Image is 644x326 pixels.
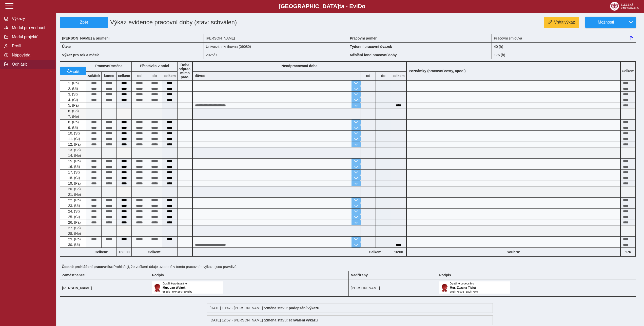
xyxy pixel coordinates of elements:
img: Digitálně podepsáno uživatelem [439,281,510,294]
b: důvod [195,74,205,78]
span: 16. (Út) [67,165,80,169]
b: od [361,74,376,78]
span: 28. (Ne) [67,232,81,236]
b: Neodpracovaná doba [281,64,317,68]
b: 176 [621,250,635,254]
b: do [147,74,162,78]
span: 10. (St) [67,131,80,135]
b: Celkem [622,69,634,73]
span: D [358,3,362,9]
b: [PERSON_NAME] a příjmení [62,36,109,40]
span: 8. (Po) [67,120,79,124]
div: [DATE] 10:47 - [PERSON_NAME] : [207,303,493,313]
span: t [339,3,341,9]
b: Celkem: [132,250,177,254]
span: Vrátit výkaz [554,20,575,25]
b: Zaměstnanec [62,273,85,277]
span: 2. (Út) [67,87,78,91]
span: 27. (So) [67,226,81,230]
span: vrátit [71,69,80,73]
b: konec [102,74,116,78]
span: 18. (Čt) [67,176,80,180]
span: 21. (Ne) [67,193,81,197]
span: Modul projektů [10,35,51,39]
b: Celkem: [86,250,116,254]
b: Celkem: [361,250,391,254]
span: 12. (Pá) [67,142,81,146]
b: Podpis [439,273,451,277]
b: [GEOGRAPHIC_DATA] a - Evi [15,3,629,10]
b: Poznámky (pracovní cesty, apod.) [407,69,468,73]
b: 16:00 [391,250,406,254]
span: 1. (Po) [67,81,79,85]
span: Modul pro vedoucí [10,26,51,30]
div: Pracovní smlouva [492,34,636,42]
img: logo_web_su.png [610,2,639,11]
span: 14. (Ne) [67,154,81,158]
span: o [362,3,365,9]
b: [PERSON_NAME] [62,286,92,290]
span: Odhlásit [10,62,51,67]
b: od [132,74,147,78]
div: Prohlašuji, že veškeré údaje uvedené v tomto pracovním výkazu jsou pravdivé. [60,263,640,271]
span: 13. (So) [67,148,81,152]
b: Doba odprac. mimo prac. [179,63,191,79]
h1: Výkaz evidence pracovní doby (stav: schválen) [108,17,302,28]
span: 29. (Po) [67,237,81,241]
b: Pracovní poměr [350,36,377,40]
b: Přestávka v práci [140,64,169,68]
span: 19. (Pá) [67,181,81,185]
span: 9. (Út) [67,126,78,130]
b: Souhrn: [507,250,520,254]
div: Univerzitní knihovna (09080) [204,42,348,51]
span: 15. (Po) [67,159,81,163]
button: Vrátit výkaz [544,17,579,28]
span: Zpět [62,20,106,25]
img: Digitálně podepsáno uživatelem [152,281,223,294]
button: vrátit [60,67,86,75]
b: celkem [391,74,406,78]
span: Výkazy [10,16,51,21]
b: Nadřízený [351,273,368,277]
button: Možnosti [585,17,626,28]
b: Čestné prohlášení pracovníka: [62,265,113,269]
span: 7. (Ne) [67,114,79,119]
span: 25. (Čt) [67,215,80,219]
div: 40 (h) [492,42,636,51]
span: 30. (Út) [67,243,80,247]
b: Pracovní směna [95,64,122,68]
b: do [376,74,391,78]
span: 4. (Čt) [67,98,78,102]
span: 3. (St) [67,92,78,96]
b: celkem [162,74,177,78]
button: Zpět [60,17,108,28]
b: Podpis [152,273,164,277]
div: 2025/9 [204,51,348,59]
span: 24. (St) [67,209,80,213]
b: Výkaz pro rok a měsíc [62,53,99,57]
span: Možnosti [590,20,622,25]
b: Měsíční fond pracovní doby [350,53,397,57]
span: 17. (St) [67,170,80,174]
span: 5. (Pá) [67,103,79,107]
b: začátek [86,74,101,78]
b: Útvar [62,45,71,49]
b: celkem [117,74,131,78]
span: Profil [10,44,51,48]
span: 23. (Út) [67,204,80,208]
b: 160:00 [117,250,131,254]
div: 176 (h) [492,51,636,59]
div: [PERSON_NAME] [204,34,348,42]
span: 26. (Pá) [67,220,81,224]
span: Nápověda [10,53,51,57]
span: 6. (So) [67,109,79,113]
td: [PERSON_NAME] [349,279,437,297]
div: [DATE] 12:57 - [PERSON_NAME] : [207,315,493,325]
span: 11. (Čt) [67,137,80,141]
span: 20. (So) [67,187,81,191]
b: Změna stavu: podepsání výkazu [265,306,319,310]
b: Změna stavu: schválení výkazu [265,318,318,322]
span: 22. (Po) [67,198,81,202]
b: Týdenní pracovní úvazek [350,45,392,49]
